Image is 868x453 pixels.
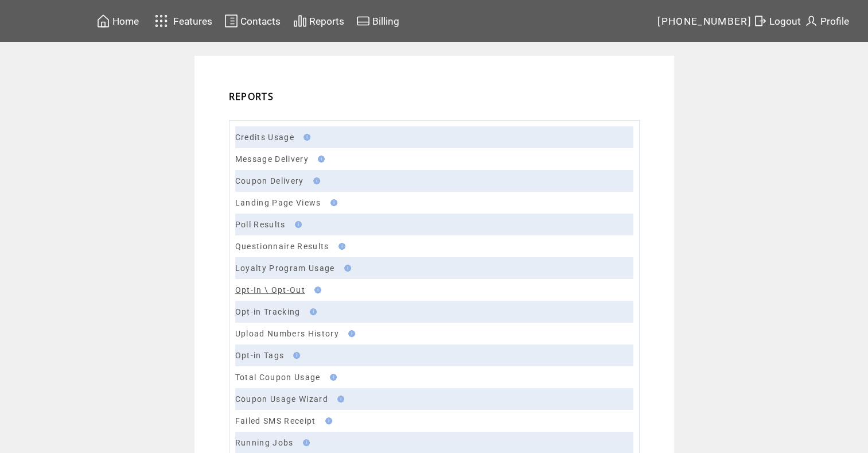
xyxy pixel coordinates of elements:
[95,12,141,30] a: Home
[327,199,337,206] img: help.gif
[223,12,282,30] a: Contacts
[291,221,302,228] img: help.gif
[326,374,337,381] img: help.gif
[345,330,355,337] img: help.gif
[769,16,801,27] span: Logout
[151,11,172,30] img: features.svg
[240,16,281,27] span: Contacts
[235,133,294,142] a: Credits Usage
[96,14,110,28] img: home.svg
[334,396,344,402] img: help.gif
[752,12,803,30] a: Logout
[235,416,316,425] a: Failed SMS Receipt
[311,286,321,293] img: help.gif
[657,16,752,27] span: [PHONE_NUMBER]
[803,12,851,30] a: Profile
[300,134,310,141] img: help.gif
[290,352,300,359] img: help.gif
[306,308,317,315] img: help.gif
[235,264,335,273] a: Loyalty Program Usage
[355,12,401,30] a: Billing
[235,242,329,251] a: Questionnaire Results
[314,156,325,162] img: help.gif
[224,14,238,28] img: contacts.svg
[229,90,274,103] span: REPORTS
[299,439,310,446] img: help.gif
[235,198,321,207] a: Landing Page Views
[335,243,345,250] img: help.gif
[235,351,285,360] a: Opt-in Tags
[112,16,139,27] span: Home
[235,438,294,447] a: Running Jobs
[356,14,370,28] img: creidtcard.svg
[820,16,849,27] span: Profile
[804,14,818,28] img: profile.svg
[235,285,305,295] a: Opt-In \ Opt-Out
[293,14,307,28] img: chart.svg
[150,10,215,32] a: Features
[309,16,344,27] span: Reports
[341,265,351,272] img: help.gif
[310,177,320,184] img: help.gif
[235,220,286,229] a: Poll Results
[235,373,321,382] a: Total Coupon Usage
[173,16,212,27] span: Features
[753,14,767,28] img: exit.svg
[372,16,399,27] span: Billing
[235,307,301,316] a: Opt-in Tracking
[235,154,309,164] a: Message Delivery
[322,417,332,424] img: help.gif
[235,176,304,185] a: Coupon Delivery
[235,394,328,404] a: Coupon Usage Wizard
[235,329,339,338] a: Upload Numbers History
[291,12,346,30] a: Reports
